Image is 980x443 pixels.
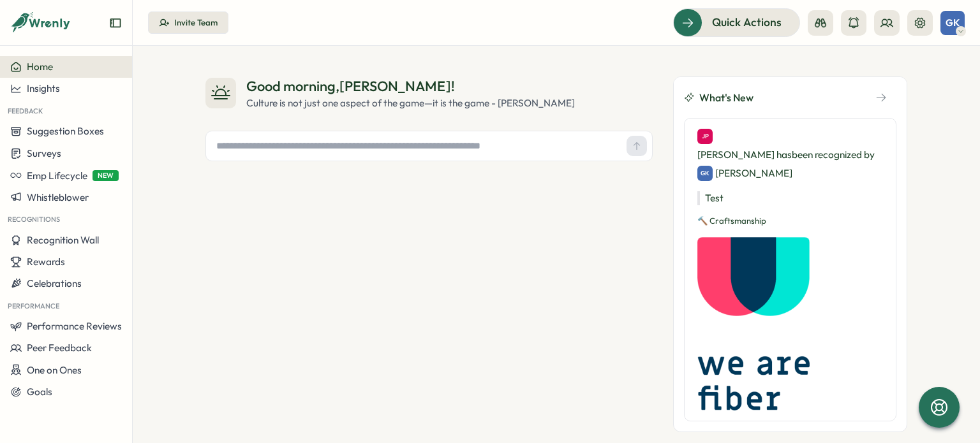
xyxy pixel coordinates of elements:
[27,125,104,137] span: Suggestion Boxes
[940,11,965,35] button: GK
[712,14,782,31] span: Quick Actions
[246,96,575,110] div: Culture is not just one aspect of the game—it is the game - [PERSON_NAME]
[27,61,53,73] span: Home
[697,191,883,205] p: Test
[27,147,61,159] span: Surveys
[697,165,792,181] div: [PERSON_NAME]
[27,364,82,376] span: One on Ones
[697,237,810,410] img: Recognition Image
[93,170,119,181] span: NEW
[148,11,228,34] button: Invite Team
[27,170,87,182] span: Emp Lifecycle
[697,215,883,227] p: 🔨 Craftsmanship
[27,386,52,398] span: Goals
[27,191,89,203] span: Whistleblower
[27,342,92,354] span: Peer Feedback
[673,8,800,36] button: Quick Actions
[702,131,709,142] span: JP
[109,17,122,29] button: Expand sidebar
[699,90,754,106] span: What's New
[27,82,60,94] span: Insights
[27,277,82,289] span: Celebrations
[27,234,99,246] span: Recognition Wall
[701,168,709,178] span: GK
[27,256,65,268] span: Rewards
[946,17,960,28] span: GK
[27,320,122,332] span: Performance Reviews
[246,76,575,96] div: Good morning , [PERSON_NAME] !
[174,17,218,29] div: Invite Team
[697,129,883,181] div: [PERSON_NAME] has been recognized by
